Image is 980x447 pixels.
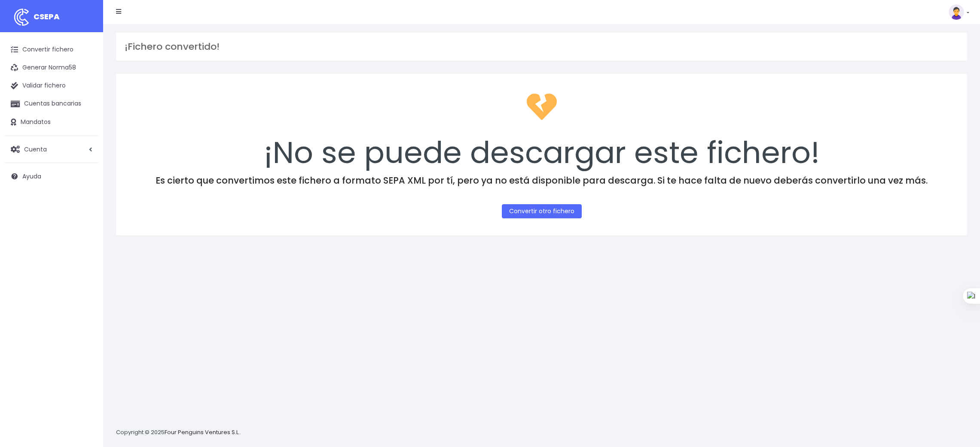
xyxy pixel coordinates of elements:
[127,85,956,175] div: ¡No se puede descargar este fichero!
[4,140,99,158] a: Cuenta
[22,172,41,181] span: Ayuda
[4,59,99,77] a: Generar Norma58
[4,167,99,185] a: Ayuda
[4,95,99,113] a: Cuentas bancarias
[4,41,99,59] a: Convertir fichero
[165,428,240,436] a: Four Penguins Ventures S.L.
[116,428,241,437] p: Copyright © 2025 .
[502,204,582,218] a: Convertir otro fichero
[125,41,959,52] h3: ¡Fichero convertido!
[4,113,99,131] a: Mandatos
[949,4,964,20] img: profile
[11,6,32,28] img: logo
[24,145,47,153] span: Cuenta
[34,11,60,22] span: CSEPA
[4,77,99,95] a: Validar fichero
[127,175,956,186] h4: Es cierto que convertimos este fichero a formato SEPA XML por tí, pero ya no está disponible para...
